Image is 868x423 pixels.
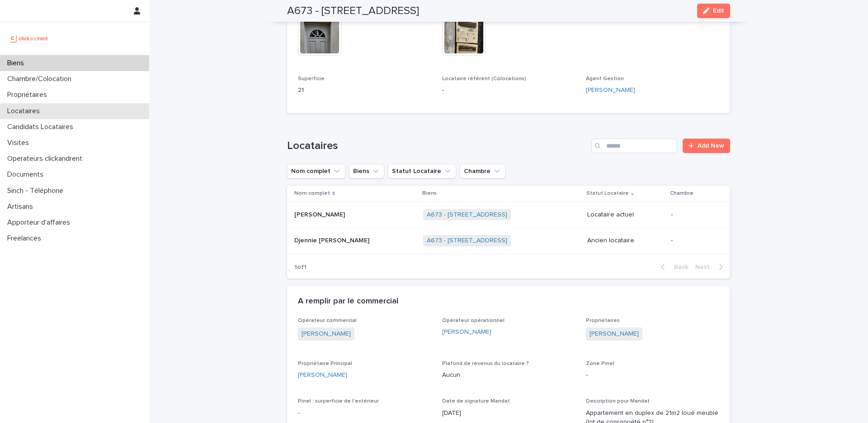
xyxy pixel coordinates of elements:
[442,409,576,418] p: [DATE]
[654,263,692,271] button: Back
[442,361,529,366] span: Plafond de revenus du locataire ?
[294,235,371,245] p: Djennie [PERSON_NAME]
[287,5,419,18] h2: A673 - [STREET_ADDRESS]
[294,209,347,219] p: [PERSON_NAME]
[586,188,629,198] p: Statut Locataire
[587,237,664,245] p: Ancien locataire
[4,107,47,115] p: Locataires
[298,370,347,380] a: [PERSON_NAME]
[697,4,730,18] button: Edit
[670,188,693,198] p: Chambre
[287,256,314,279] p: 1 of 1
[298,318,357,323] span: Opérateur commercial
[4,202,40,211] p: Artisans
[586,399,650,404] span: Description pour Mandat
[4,234,48,243] p: Freelances
[294,188,330,198] p: Nom complet
[298,409,431,418] p: -
[442,370,576,380] p: Aucun
[460,164,505,178] button: Chambre
[4,187,71,195] p: Sinch - Téléphone
[683,139,730,153] a: Add New
[287,228,730,254] tr: Djennie [PERSON_NAME]Djennie [PERSON_NAME] A673 - [STREET_ADDRESS] Ancien locataire-
[671,237,716,245] p: -
[427,237,507,245] a: A673 - [STREET_ADDRESS]
[586,318,620,323] span: Propriétaires
[427,211,507,219] a: A673 - [STREET_ADDRESS]
[713,8,724,14] span: Edit
[4,123,80,131] p: Candidats Locataires
[287,202,730,228] tr: [PERSON_NAME][PERSON_NAME] A673 - [STREET_ADDRESS] Locataire actuel-
[298,361,352,366] span: Propriétaire Principal
[669,264,688,270] span: Back
[4,170,51,179] p: Documents
[422,188,437,198] p: Biens
[349,164,384,178] button: Biens
[442,76,526,82] span: Locataire référent (Colocations)
[4,154,90,163] p: Operateurs clickandrent
[4,218,77,227] p: Apporteur d'affaires
[287,139,588,153] h1: Locataires
[586,370,719,380] p: -
[442,399,510,404] span: Date de signature Mandat
[298,86,431,95] p: 21
[4,139,36,147] p: Visites
[442,86,576,95] p: -
[298,399,379,404] span: Pinel : surperficie de l'extérieur
[4,59,31,67] p: Biens
[590,329,639,339] a: [PERSON_NAME]
[4,91,54,99] p: Propriétaires
[388,164,456,178] button: Statut Locataire
[587,211,664,219] p: Locataire actuel
[692,263,730,271] button: Next
[586,76,624,82] span: Agent Gestion
[695,264,715,270] span: Next
[591,139,677,153] input: Search
[302,329,351,339] a: [PERSON_NAME]
[586,86,635,95] a: [PERSON_NAME]
[298,297,398,307] h2: A remplir par le commercial
[671,211,716,219] p: -
[7,29,51,48] img: UCB0brd3T0yccxBKYDjQ
[4,75,79,83] p: Chambre/Colocation
[442,327,491,337] a: [PERSON_NAME]
[298,76,325,82] span: Superficie
[698,143,724,149] span: Add New
[287,164,345,178] button: Nom complet
[442,318,505,323] span: Opérateur opérationnel
[586,361,614,366] span: Zone Pinel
